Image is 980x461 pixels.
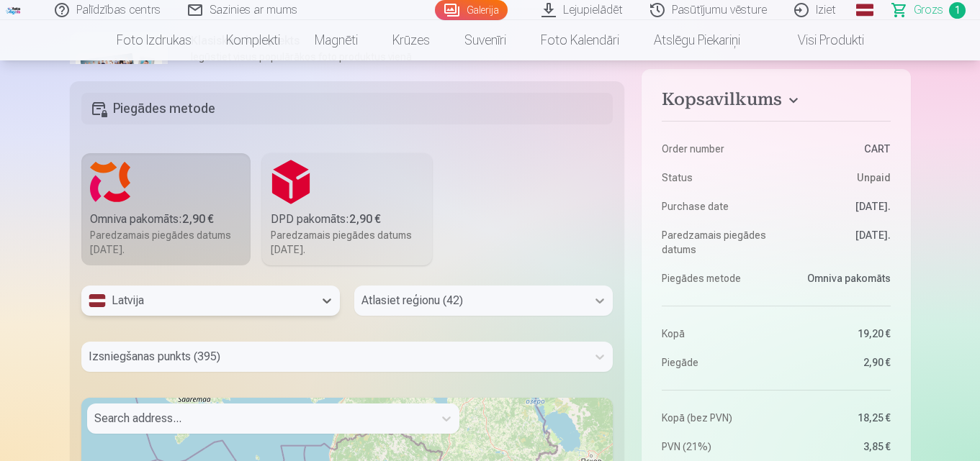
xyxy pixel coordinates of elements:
[783,355,891,370] dd: 2,90 €
[662,327,769,341] dt: Kopā
[662,228,769,257] dt: Paredzamais piegādes datums
[209,20,297,60] a: Komplekti
[783,228,891,257] dd: [DATE].
[783,411,891,425] dd: 18,25 €
[349,212,381,226] b: 2,90 €
[662,439,769,454] dt: PVN (21%)
[662,411,769,425] dt: Kopā (bez PVN)
[783,199,891,214] dd: [DATE].
[375,20,447,60] a: Krūzes
[783,439,891,454] dd: 3,85 €
[662,142,769,156] dt: Order number
[662,271,769,286] dt: Piegādes metode
[90,228,243,257] div: Paredzamais piegādes datums [DATE].
[662,355,769,370] dt: Piegāde
[523,20,637,60] a: Foto kalendāri
[662,89,890,115] button: Kopsavilkums
[182,212,214,226] b: 2,90 €
[297,20,375,60] a: Magnēti
[90,211,243,228] div: Omniva pakomāts :
[662,199,769,214] dt: Purchase date
[6,6,22,14] img: /fa1
[447,20,523,60] a: Suvenīri
[637,20,758,60] a: Atslēgu piekariņi
[783,142,891,156] dd: CART
[89,292,307,309] div: Latvija
[914,1,943,19] span: Grozs
[271,211,423,228] div: DPD pakomāts :
[271,228,423,257] div: Paredzamais piegādes datums [DATE].
[758,20,881,60] a: Visi produkti
[857,170,891,185] span: Unpaid
[662,170,769,185] dt: Status
[783,327,891,341] dd: 19,20 €
[99,20,209,60] a: Foto izdrukas
[81,93,613,124] h5: Piegādes metode
[783,271,891,286] dd: Omniva pakomāts
[949,2,966,19] span: 1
